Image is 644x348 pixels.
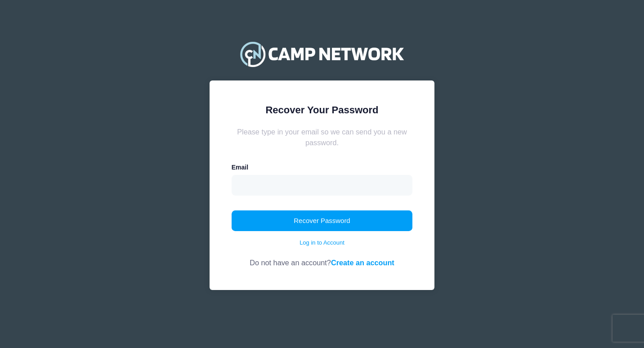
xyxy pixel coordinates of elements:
a: Log in to Account [300,238,344,247]
div: Please type in your email so we can send you a new password. [232,126,413,148]
button: Recover Password [232,210,413,231]
label: Email [232,163,248,172]
a: Create an account [331,259,394,267]
div: Do not have an account? [232,247,413,268]
div: Recover Your Password [232,103,413,117]
img: Camp Network [236,36,408,72]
